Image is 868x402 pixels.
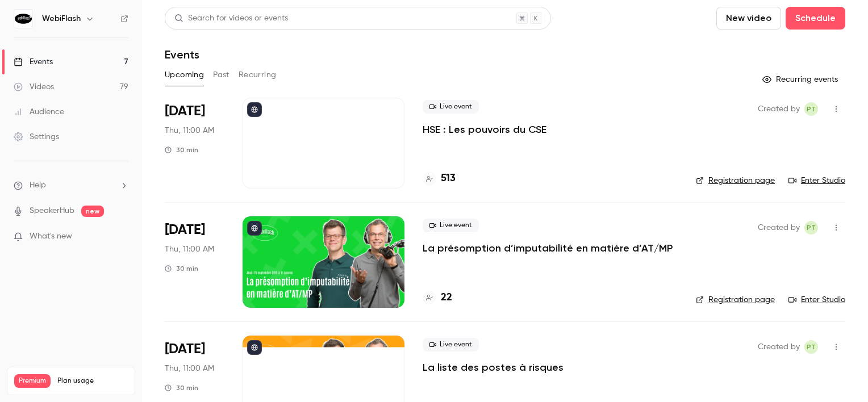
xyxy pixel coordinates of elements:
div: Videos [14,81,54,93]
div: Events [14,56,53,68]
iframe: Noticeable Trigger [115,232,128,242]
span: Thu, 11:00 AM [165,244,214,255]
a: La présomption d’imputabilité en matière d’AT/MP [423,241,673,255]
div: Sep 18 Thu, 11:00 AM (Europe/Paris) [165,98,224,189]
button: Upcoming [165,66,204,84]
button: New video [716,7,781,30]
span: new [81,206,104,217]
span: Help [30,179,46,191]
div: Settings [14,131,59,143]
a: La liste des postes à risques [423,361,564,374]
span: Thu, 11:00 AM [165,125,214,136]
span: Plan usage [57,376,128,386]
span: Premium [14,374,51,388]
a: Registration page [696,175,775,186]
span: PT [807,102,816,116]
span: Created by [758,340,800,354]
span: PT [807,340,816,354]
span: Created by [758,221,800,235]
button: Schedule [786,7,845,30]
span: Created by [758,102,800,116]
h4: 22 [441,290,452,305]
span: Pauline TERRIEN [804,221,818,235]
span: [DATE] [165,340,205,358]
a: 513 [423,171,456,186]
button: Recurring [239,66,277,84]
div: Sep 25 Thu, 11:00 AM (Europe/Paris) [165,216,224,307]
span: [DATE] [165,102,205,120]
span: Live event [423,100,479,114]
a: Enter Studio [788,294,845,305]
span: Pauline TERRIEN [804,340,818,354]
span: What's new [30,231,72,242]
span: Live event [423,338,479,351]
div: 30 min [165,264,198,273]
div: 30 min [165,383,198,392]
li: help-dropdown-opener [14,179,128,191]
img: WebiFlash [14,10,32,28]
div: Search for videos or events [174,12,288,24]
button: Past [213,66,229,84]
span: Live event [423,219,479,232]
h4: 513 [441,171,456,186]
a: SpeakerHub [30,205,74,217]
span: [DATE] [165,221,205,239]
a: Registration page [696,294,775,305]
a: Enter Studio [788,175,845,186]
span: PT [807,221,816,235]
span: Thu, 11:00 AM [165,363,214,374]
a: HSE : Les pouvoirs du CSE [423,123,546,136]
span: Pauline TERRIEN [804,102,818,116]
h1: Events [165,48,199,61]
div: 30 min [165,145,198,154]
div: Audience [14,106,64,118]
button: Recurring events [757,70,845,89]
h6: WebiFlash [42,13,81,24]
a: 22 [423,290,452,305]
